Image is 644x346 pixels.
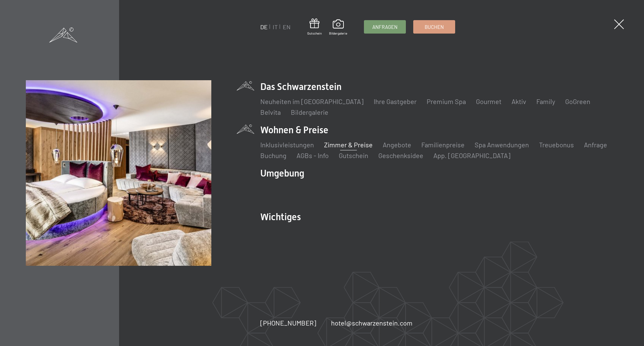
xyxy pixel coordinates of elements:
[26,80,211,266] img: Wellnesshotel Südtirol SCHWARZENSTEIN - Wellnessurlaub in den Alpen, Wandern und Wellness
[372,23,397,31] span: Anfragen
[512,97,526,105] a: Aktiv
[273,23,278,31] a: IT
[383,141,411,149] a: Angebote
[283,23,290,31] a: EN
[307,18,322,36] a: Gutschein
[414,20,455,33] a: Buchen
[260,23,268,31] a: DE
[307,31,322,36] span: Gutschein
[324,141,373,149] a: Zimmer & Preise
[565,97,590,105] a: GoGreen
[374,97,417,105] a: Ihre Gastgeber
[260,151,286,159] a: Buchung
[364,20,406,33] a: Anfragen
[584,141,607,149] a: Anfrage
[260,108,281,116] a: Belvita
[425,23,444,31] span: Buchen
[297,151,329,159] a: AGBs - Info
[421,141,465,149] a: Familienpreise
[475,141,529,149] a: Spa Anwendungen
[260,319,316,327] span: [PHONE_NUMBER]
[339,151,368,159] a: Gutschein
[329,31,347,36] span: Bildergalerie
[476,97,501,105] a: Gourmet
[260,141,314,149] a: Inklusivleistungen
[329,19,347,36] a: Bildergalerie
[433,151,511,159] a: App. [GEOGRAPHIC_DATA]
[536,97,555,105] a: Family
[291,108,328,116] a: Bildergalerie
[378,151,423,159] a: Geschenksidee
[260,97,364,105] a: Neuheiten im [GEOGRAPHIC_DATA]
[260,318,316,328] a: [PHONE_NUMBER]
[539,141,574,149] a: Treuebonus
[427,97,466,105] a: Premium Spa
[331,318,413,328] a: hotel@schwarzenstein.com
